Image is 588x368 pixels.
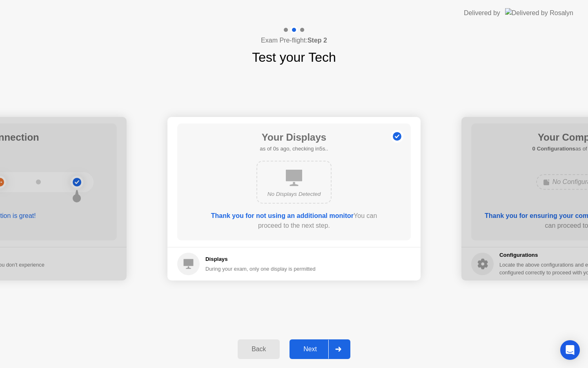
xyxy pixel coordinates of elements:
[238,339,280,359] button: Back
[252,47,336,67] h1: Test your Tech
[200,211,388,231] div: You can proceed to the next step.
[260,130,328,145] h1: Your Displays
[261,36,327,45] h4: Exam Pre-flight:
[205,255,316,263] h5: Displays
[560,340,580,360] div: Open Intercom Messenger
[264,190,324,198] div: No Displays Detected
[211,212,354,219] b: Thank you for not using an additional monitor
[307,37,327,44] b: Step 2
[290,339,350,359] button: Next
[240,346,277,353] div: Back
[464,8,500,18] div: Delivered by
[292,346,328,353] div: Next
[260,145,328,153] h5: as of 0s ago, checking in5s..
[205,265,316,273] div: During your exam, only one display is permitted
[505,8,573,18] img: Delivered by Rosalyn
